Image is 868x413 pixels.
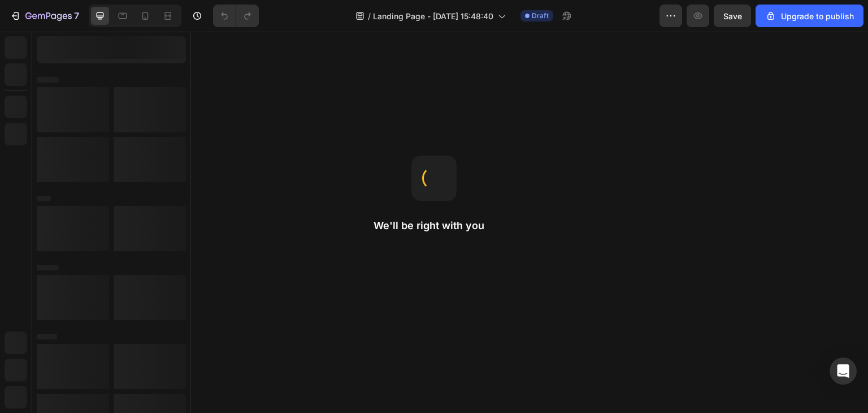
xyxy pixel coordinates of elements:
div: Undo/Redo [213,5,259,27]
p: 7 [74,9,79,23]
button: 7 [5,5,84,27]
span: Landing Page - [DATE] 15:48:40 [373,10,493,22]
div: Upgrade to publish [765,10,854,22]
h2: We'll be right with you [374,219,494,233]
span: / [368,10,371,22]
button: Upgrade to publish [756,5,863,27]
button: Save [714,5,751,27]
span: Save [723,11,742,21]
div: Open Intercom Messenger [830,358,857,385]
span: Draft [532,11,549,21]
